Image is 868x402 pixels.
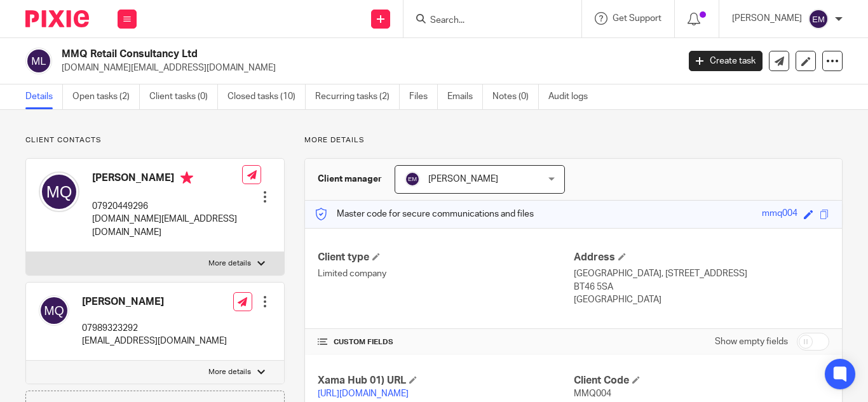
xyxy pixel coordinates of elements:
[492,84,539,109] a: Notes (0)
[318,251,573,264] h4: Client type
[39,295,69,326] img: svg%3E
[689,51,763,71] a: Create task
[574,389,611,398] span: MMQ004
[72,84,140,109] a: Open tasks (2)
[39,171,79,212] img: svg%3E
[762,207,797,222] div: mmq004
[318,173,382,185] h3: Client manager
[447,84,483,109] a: Emails
[92,171,242,187] h4: [PERSON_NAME]
[613,14,661,23] span: Get Support
[548,84,597,109] a: Audit logs
[25,135,285,145] p: Client contacts
[574,293,829,306] p: [GEOGRAPHIC_DATA]
[208,367,251,377] p: More details
[574,374,829,387] h4: Client Code
[315,84,400,109] a: Recurring tasks (2)
[180,171,193,184] i: Primary
[25,48,52,74] img: svg%3E
[574,267,829,280] p: [GEOGRAPHIC_DATA], [STREET_ADDRESS]
[574,281,829,293] p: BT46 5SA
[92,200,242,213] p: 07920449296
[62,48,548,61] h2: MMQ Retail Consultancy Ltd
[208,258,251,269] p: More details
[304,135,843,145] p: More details
[82,295,227,309] h4: [PERSON_NAME]
[405,171,420,187] img: svg%3E
[574,251,829,264] h4: Address
[808,9,829,29] img: svg%3E
[25,84,63,109] a: Details
[732,12,802,25] p: [PERSON_NAME]
[149,84,218,109] a: Client tasks (0)
[25,10,89,27] img: Pixie
[318,374,573,387] h4: Xama Hub 01) URL
[429,15,543,27] input: Search
[227,84,306,109] a: Closed tasks (10)
[409,84,438,109] a: Files
[62,62,670,74] p: [DOMAIN_NAME][EMAIL_ADDRESS][DOMAIN_NAME]
[715,335,788,348] label: Show empty fields
[318,267,573,280] p: Limited company
[318,337,573,347] h4: CUSTOM FIELDS
[315,208,534,220] p: Master code for secure communications and files
[82,322,227,335] p: 07989323292
[318,389,409,398] a: [URL][DOMAIN_NAME]
[82,335,227,347] p: [EMAIL_ADDRESS][DOMAIN_NAME]
[428,175,498,184] span: [PERSON_NAME]
[92,213,242,239] p: [DOMAIN_NAME][EMAIL_ADDRESS][DOMAIN_NAME]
